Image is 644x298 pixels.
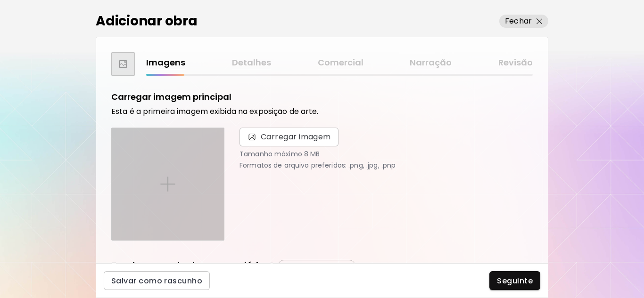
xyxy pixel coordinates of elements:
button: Consultar exemplo [278,260,355,272]
h6: Esta é a primeira imagem exibida na exposição de arte. [111,107,533,116]
span: Carregar imagem [261,131,331,143]
span: Carregar imagem [239,128,339,146]
p: Formatos de arquivo preferidos: .png, .jpg, .pnp [239,161,533,169]
span: Salvar como rascunho [111,276,202,286]
p: Tamanho máximo 8 MB [239,150,533,158]
button: Seguinte [489,271,540,290]
button: Salvar como rascunho [104,271,210,290]
img: placeholder [160,177,175,192]
h5: Carregar imagem principal [111,91,231,103]
span: Seguinte [497,276,533,286]
p: Consultar exemplo [289,262,352,270]
h5: Tem imagens de obras secundárias? [111,259,274,272]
